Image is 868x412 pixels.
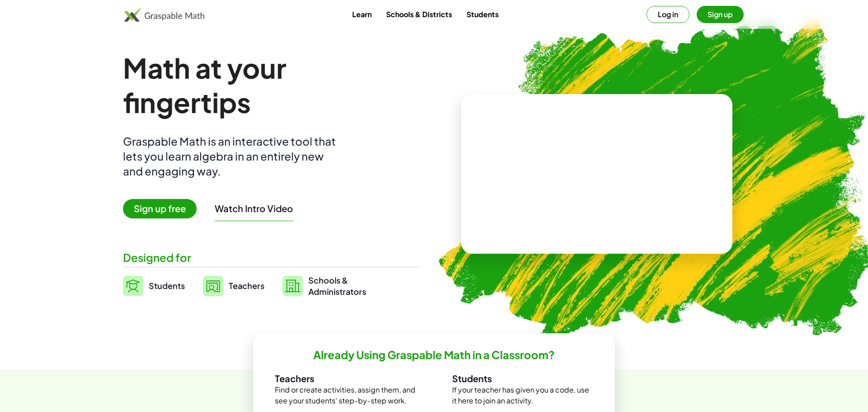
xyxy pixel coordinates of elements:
img: svg%3e [203,276,223,296]
a: Students [459,6,506,23]
video: What is this? This is dynamic math notation. Dynamic math notation plays a central role in how Gr... [529,140,665,208]
img: svg%3e [283,276,303,296]
a: Schools & Districts [379,6,459,23]
div: Designed for [123,250,420,265]
h1: Math at your fingertips [123,51,410,119]
img: svg%3e [123,276,143,296]
button: Log in [646,6,689,23]
h2: Already Using Graspable Math in a Classroom? [313,348,555,362]
div: Graspable Math is an interactive tool that lets you learn algebra in an entirely new and engaging... [123,134,340,179]
h3: Teachers [275,373,416,384]
h3: Students [452,373,593,384]
a: Schools &Administrators [283,275,366,297]
p: Find or create activities, assign them, and see your students' step-by-step work. [275,384,416,406]
a: Students [123,275,185,297]
a: Teachers [203,275,264,297]
button: Watch Intro Video [215,203,293,214]
p: If your teacher has given you a code, use it here to join an activity. [452,384,593,406]
span: Teachers [229,280,264,291]
span: Sign up free [123,199,197,218]
a: Learn [345,6,379,23]
span: Students [149,280,185,291]
span: Schools & Administrators [308,275,366,297]
button: Sign up [697,6,744,23]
